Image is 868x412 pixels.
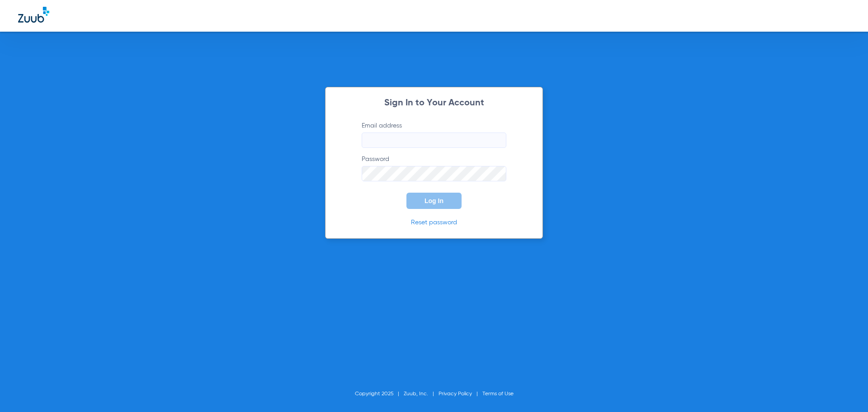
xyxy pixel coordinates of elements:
input: Email address [362,133,506,148]
li: Copyright 2025 [355,389,404,398]
a: Terms of Use [482,391,514,397]
input: Password [362,166,506,181]
label: Password [362,155,506,181]
a: Reset password [411,219,457,226]
button: Log In [406,193,462,209]
a: Privacy Policy [439,391,472,397]
span: Log In [425,197,443,204]
img: Zuub Logo [18,7,49,23]
label: Email address [362,121,506,148]
h2: Sign In to Your Account [348,99,520,108]
li: Zuub, Inc. [404,389,439,398]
